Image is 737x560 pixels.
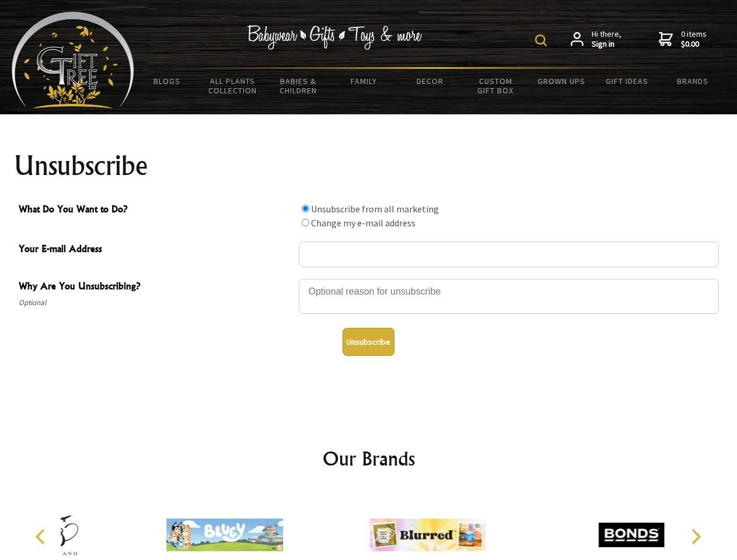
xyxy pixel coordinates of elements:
[681,29,707,50] span: 0 items
[299,242,719,267] input: Your E-mail Address
[299,279,719,314] textarea: Why Are You Unsubscribing?
[19,242,293,258] span: Your E-mail Address
[19,202,293,219] span: What Do You Want to Do?
[681,39,707,50] strong: $0.00
[528,69,594,93] a: Grown Ups
[683,524,708,549] button: Next
[311,203,439,215] label: Unsubscribe from all marketing
[247,25,422,50] img: Babywear - Gifts - Toys & more
[266,69,331,103] a: Babies & Children
[571,29,621,50] a: Hi there,Sign in
[29,524,55,549] button: Previous
[343,328,394,356] button: Unsubscribe
[331,69,397,93] a: Family
[659,29,707,50] a: 0 items$0.00
[134,69,200,93] a: BLOGS
[463,69,529,103] a: Custom Gift Box
[592,29,621,50] span: Hi there,
[397,69,463,93] a: Decor
[23,444,714,473] h2: Our Brands
[302,219,309,226] input: What Do You Want to Do?
[302,205,309,212] input: What Do You Want to Do?
[594,69,660,93] a: Gift Ideas
[535,34,547,46] img: product search
[19,279,293,296] span: Why Are You Unsubscribing?
[660,69,726,93] a: Brands
[200,69,266,103] a: All Plants Collection
[311,217,415,229] label: Change my e-mail address
[12,12,134,108] img: Babyware - Gifts - Toys and more...
[592,39,621,50] strong: Sign in
[19,296,293,310] span: Optional
[14,152,724,180] h1: Unsubscribe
